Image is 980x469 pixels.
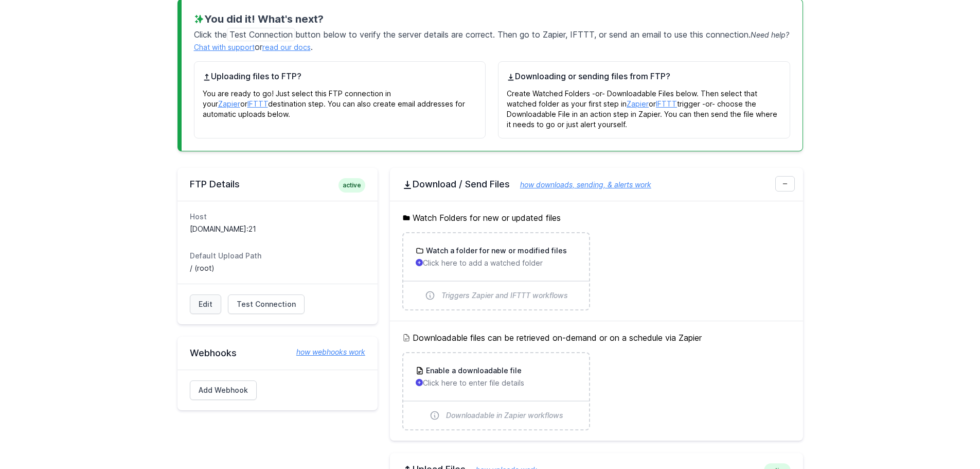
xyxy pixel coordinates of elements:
h4: Uploading files to FTP? [203,70,477,82]
a: Chat with support [194,43,255,51]
span: Downloadable in Zapier workflows [446,410,563,421]
span: active [338,178,365,193]
dt: Host [190,212,365,222]
a: how downloads, sending, & alerts work [510,180,651,189]
span: Need help? [751,30,789,39]
a: Enable a downloadable file Click here to enter file details Downloadable in Zapier workflows [403,353,589,429]
span: Triggers Zapier and IFTTT workflows [441,290,568,301]
h3: You did it! What's next? [194,12,790,26]
a: Zapier [627,99,649,108]
p: You are ready to go! Just select this FTP connection in your or destination step. You can also cr... [203,82,477,119]
a: IFTTT [656,99,677,108]
dd: / (root) [190,263,365,273]
h5: Watch Folders for new or updated files [402,212,791,224]
h3: Enable a downloadable file [424,366,522,376]
a: Edit [190,294,221,314]
a: Test Connection [228,294,305,314]
a: Watch a folder for new or modified files Click here to add a watched folder Triggers Zapier and I... [403,233,589,309]
p: Click here to enter file details [416,378,577,388]
h2: FTP Details [190,178,365,190]
a: Add Webhook [190,380,257,400]
h2: Webhooks [190,347,365,359]
h4: Downloading or sending files from FTP? [507,70,781,82]
dt: Default Upload Path [190,251,365,261]
h2: Download / Send Files [402,178,791,190]
p: Click the button below to verify the server details are correct. Then go to Zapier, IFTTT, or sen... [194,26,790,53]
a: read our docs [262,43,311,51]
p: Click here to add a watched folder [416,258,577,268]
dd: [DOMAIN_NAME]:21 [190,224,365,234]
a: Zapier [218,99,240,108]
a: how webhooks work [286,347,365,357]
a: IFTTT [247,99,268,108]
iframe: Drift Widget Chat Controller [929,418,968,457]
span: Test Connection [237,299,296,309]
h5: Downloadable files can be retrieved on-demand or on a schedule via Zapier [402,332,791,344]
p: Create Watched Folders -or- Downloadable Files below. Then select that watched folder as your fir... [507,82,781,130]
h3: Watch a folder for new or modified files [424,246,567,256]
span: Test Connection [227,28,295,41]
